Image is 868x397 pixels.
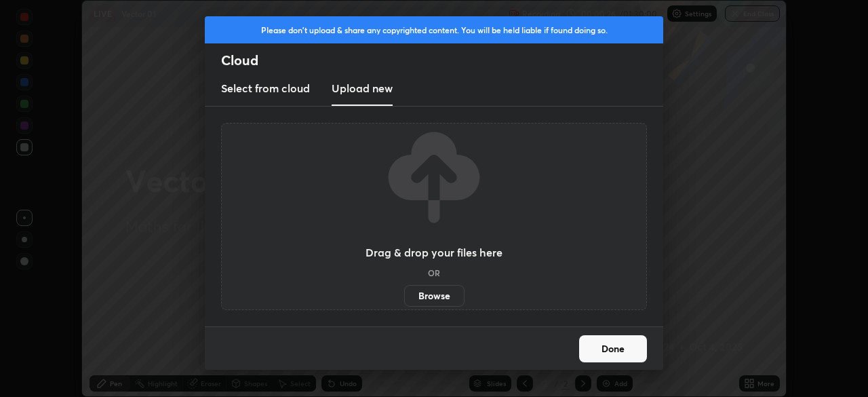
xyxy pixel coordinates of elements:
h5: OR [428,269,440,277]
h2: Cloud [221,52,663,69]
div: Please don't upload & share any copyrighted content. You will be held liable if found doing so. [205,16,663,43]
h3: Select from cloud [221,80,310,96]
h3: Upload new [332,80,393,96]
h3: Drag & drop your files here [366,247,502,258]
button: Done [579,335,647,362]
